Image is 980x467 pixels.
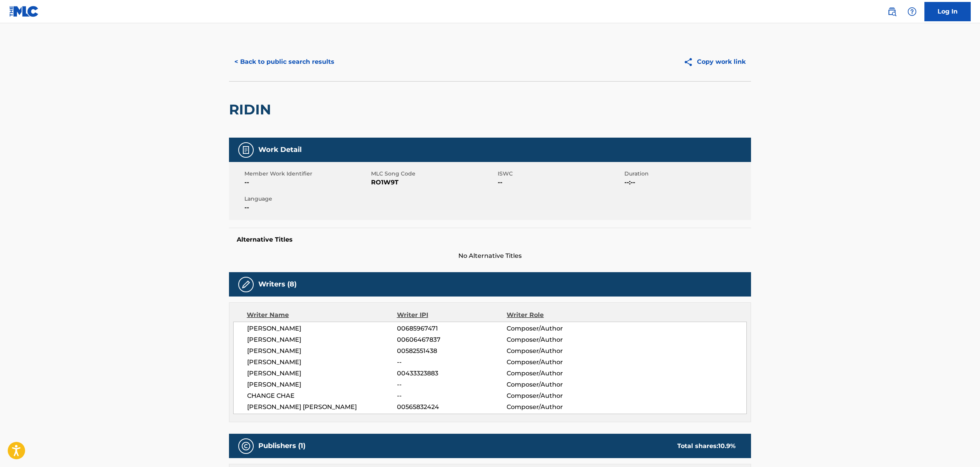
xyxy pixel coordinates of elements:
[397,310,507,320] div: Writer IPI
[247,310,397,320] div: Writer Name
[507,324,607,333] span: Composer/Author
[247,380,397,389] span: [PERSON_NAME]
[904,4,920,19] div: Help
[397,402,507,412] span: 00565832424
[229,101,275,118] h2: RIDIN
[244,195,369,203] span: Language
[397,358,507,367] span: --
[507,358,607,367] span: Composer/Author
[397,380,507,389] span: --
[678,52,751,72] button: Copy work link
[683,57,697,67] img: Copy work link
[247,324,397,333] span: [PERSON_NAME]
[924,2,971,21] a: Log In
[229,52,340,72] button: < Back to public search results
[9,6,39,17] img: MLC Logo
[397,335,507,344] span: 00606467837
[241,145,251,155] img: Work Detail
[884,4,900,19] a: Public Search
[397,324,507,333] span: 00685967471
[247,335,397,344] span: [PERSON_NAME]
[498,170,622,178] span: ISWC
[371,170,496,178] span: MLC Song Code
[244,170,369,178] span: Member Work Identifier
[507,391,607,401] span: Composer/Author
[397,391,507,401] span: --
[507,310,607,320] div: Writer Role
[507,335,607,344] span: Composer/Author
[244,203,369,212] span: --
[624,178,749,187] span: --:--
[258,280,297,289] h5: Writers (8)
[507,380,607,389] span: Composer/Author
[247,402,397,412] span: [PERSON_NAME] [PERSON_NAME]
[397,346,507,356] span: 00582551438
[244,178,369,187] span: --
[624,170,749,178] span: Duration
[498,178,622,187] span: --
[247,391,397,401] span: CHANGE CHAE
[247,369,397,378] span: [PERSON_NAME]
[258,145,302,154] h5: Work Detail
[887,7,897,16] img: search
[718,442,736,450] span: 10.9 %
[237,236,743,244] h5: Alternative Titles
[371,178,496,187] span: RO1W9T
[247,346,397,356] span: [PERSON_NAME]
[241,441,251,451] img: Publishers
[241,280,251,289] img: Writers
[507,369,607,378] span: Composer/Author
[907,7,917,16] img: help
[507,346,607,356] span: Composer/Author
[258,441,305,450] h5: Publishers (1)
[229,251,751,261] span: No Alternative Titles
[507,402,607,412] span: Composer/Author
[397,369,507,378] span: 00433323883
[247,358,397,367] span: [PERSON_NAME]
[677,441,736,451] div: Total shares:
